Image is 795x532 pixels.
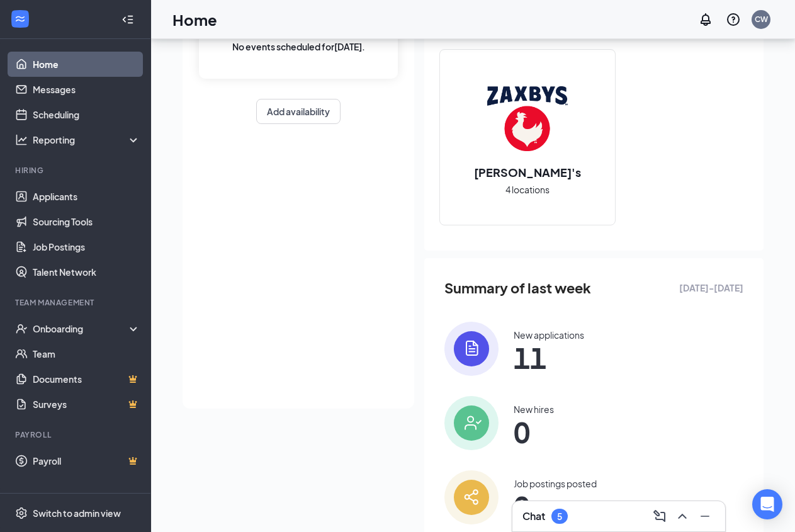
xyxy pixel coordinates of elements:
[679,281,743,295] span: [DATE] - [DATE]
[256,99,341,124] button: Add availability
[444,322,499,376] img: icon
[514,421,554,443] span: 0
[487,79,568,159] img: Zaxby's
[514,477,597,490] div: Job postings posted
[444,470,499,524] img: icon
[33,341,140,366] a: Team
[33,209,140,234] a: Sourcing Tools
[652,509,667,524] svg: ComposeMessage
[33,322,130,335] div: Onboarding
[33,234,140,259] a: Job Postings
[33,366,140,392] a: DocumentsCrown
[33,184,140,209] a: Applicants
[675,509,690,524] svg: ChevronUp
[33,259,140,285] a: Talent Network
[444,396,499,450] img: icon
[15,133,28,146] svg: Analysis
[14,13,26,25] svg: WorkstreamLogo
[15,322,28,335] svg: UserCheck
[514,346,584,369] span: 11
[522,509,545,523] h3: Chat
[514,495,597,518] span: 0
[121,13,134,26] svg: Collapse
[672,506,692,526] button: ChevronUp
[698,12,713,27] svg: Notifications
[461,164,594,180] h2: [PERSON_NAME]'s
[557,511,562,522] div: 5
[650,506,670,526] button: ComposeMessage
[695,506,715,526] button: Minimize
[15,165,138,176] div: Hiring
[15,297,138,308] div: Team Management
[752,489,782,519] div: Open Intercom Messenger
[33,448,140,473] a: PayrollCrown
[232,40,365,54] span: No events scheduled for [DATE] .
[15,507,28,519] svg: Settings
[514,403,554,416] div: New hires
[755,14,768,25] div: CW
[172,9,217,30] h1: Home
[444,277,591,299] span: Summary of last week
[514,329,584,341] div: New applications
[33,507,121,519] div: Switch to admin view
[726,12,741,27] svg: QuestionInfo
[697,509,713,524] svg: Minimize
[33,392,140,417] a: SurveysCrown
[15,429,138,440] div: Payroll
[505,183,550,196] span: 4 locations
[33,52,140,77] a: Home
[33,102,140,127] a: Scheduling
[33,133,141,146] div: Reporting
[33,77,140,102] a: Messages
